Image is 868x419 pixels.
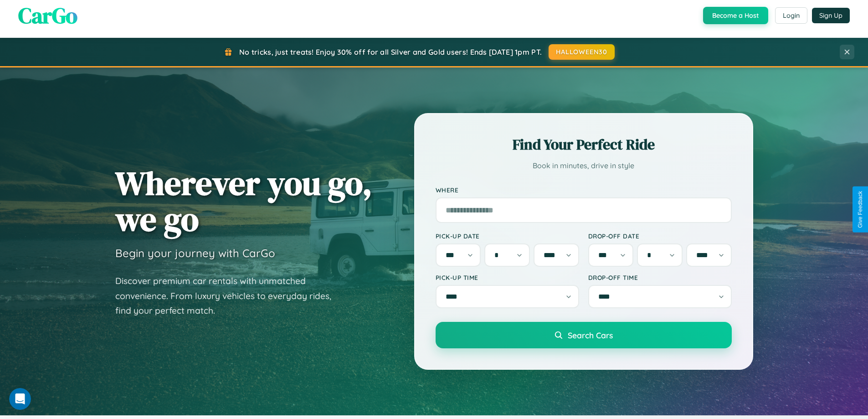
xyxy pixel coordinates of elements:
iframe: Intercom live chat [9,388,31,410]
h2: Find Your Perfect Ride [436,134,732,155]
span: No tricks, just treats! Enjoy 30% off for all Silver and Gold users! Ends [DATE] 1pm PT. [239,47,542,57]
button: Search Cars [436,322,732,348]
button: Become a Host [703,7,768,24]
h1: Wherever you go, we go [115,165,372,237]
button: Sign Up [812,8,850,23]
p: Book in minutes, drive in style [436,159,732,172]
p: Discover premium car rentals with unmatched convenience. From luxury vehicles to everyday rides, ... [115,274,343,318]
label: Drop-off Time [588,274,732,281]
span: CarGo [18,0,77,31]
label: Where [436,186,732,194]
h3: Begin your journey with CarGo [115,246,275,260]
div: Give Feedback [857,191,863,228]
button: HALLOWEEN30 [549,44,615,60]
button: Login [775,7,807,24]
label: Pick-up Date [436,232,579,240]
label: Drop-off Date [588,232,732,240]
label: Pick-up Time [436,274,579,281]
span: Search Cars [568,330,613,340]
